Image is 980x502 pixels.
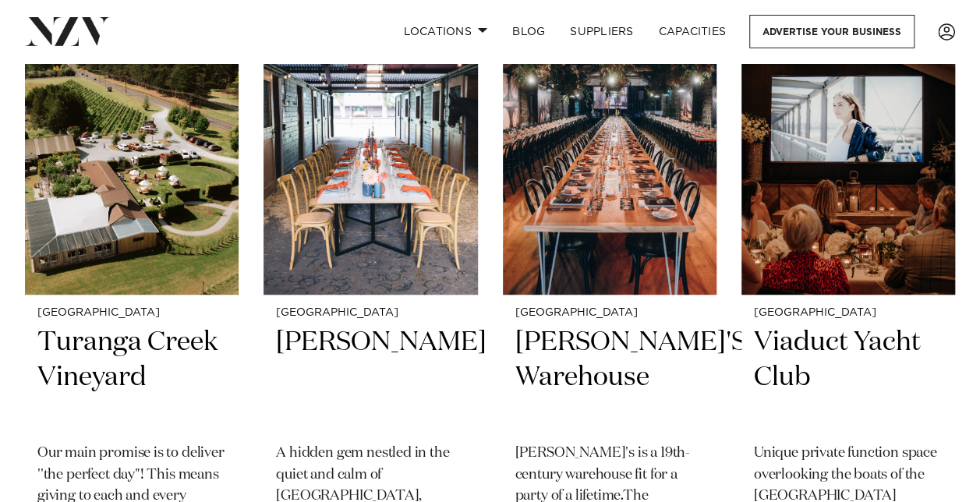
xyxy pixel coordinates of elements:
small: [GEOGRAPHIC_DATA] [515,307,704,319]
small: [GEOGRAPHIC_DATA] [754,307,943,319]
a: SUPPLIERS [557,15,646,48]
img: nzv-logo.png [25,17,110,45]
h2: [PERSON_NAME]'S Warehouse [515,325,704,430]
a: Capacities [646,15,739,48]
h2: Turanga Creek Vineyard [37,325,226,430]
small: [GEOGRAPHIC_DATA] [37,307,226,319]
h2: [PERSON_NAME] [276,325,465,430]
h2: Viaduct Yacht Club [754,325,943,430]
a: Advertise your business [749,15,915,48]
a: BLOG [500,15,557,48]
small: [GEOGRAPHIC_DATA] [276,307,465,319]
a: Locations [391,15,500,48]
